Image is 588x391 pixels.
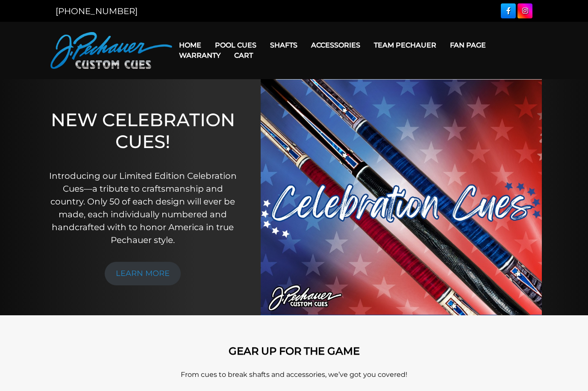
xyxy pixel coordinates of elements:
p: Introducing our Limited Edition Celebration Cues—a tribute to craftsmanship and country. Only 50 ... [48,169,237,246]
a: Cart [227,44,260,66]
h1: NEW CELEBRATION CUES! [48,109,237,157]
strong: GEAR UP FOR THE GAME [229,345,360,357]
a: Team Pechauer [367,34,443,56]
a: Fan Page [443,34,493,56]
a: Accessories [304,34,367,56]
a: Home [172,34,208,56]
a: Shafts [263,34,304,56]
a: LEARN MORE [105,262,181,285]
img: Pechauer Custom Cues [50,32,172,69]
a: Pool Cues [208,34,263,56]
p: From cues to break shafts and accessories, we’ve got you covered! [50,370,538,380]
a: Warranty [172,44,227,66]
a: [PHONE_NUMBER] [56,6,138,16]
